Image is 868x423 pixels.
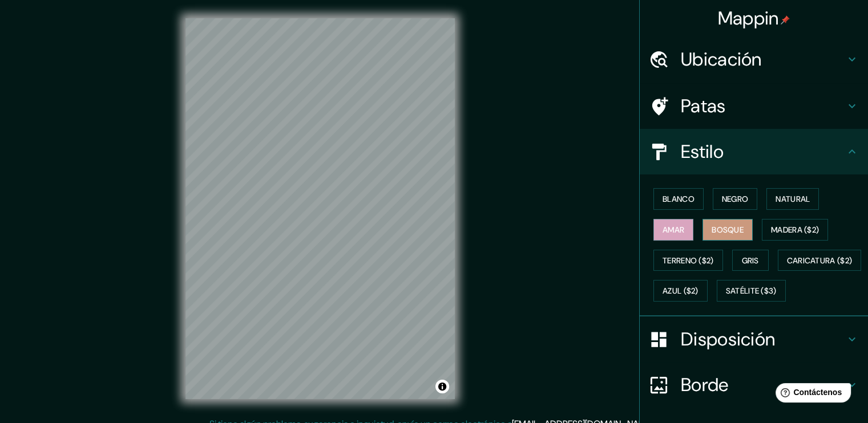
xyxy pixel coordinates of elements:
font: Mappin [718,6,779,30]
div: Patas [640,83,868,129]
canvas: Mapa [185,18,455,399]
img: pin-icon.png [781,15,790,25]
button: Negro [713,188,758,210]
font: Borde [681,373,729,397]
button: Satélite ($3) [717,280,786,302]
font: Azul ($2) [663,286,699,296]
font: Madera ($2) [771,225,819,235]
font: Estilo [681,140,724,164]
button: Azul ($2) [653,280,708,302]
font: Terreno ($2) [663,255,714,266]
button: Caricatura ($2) [778,250,862,271]
font: Amar [663,225,684,235]
button: Madera ($2) [762,219,828,241]
font: Negro [722,194,749,204]
button: Terreno ($2) [653,250,723,271]
font: Gris [742,255,759,266]
font: Satélite ($3) [726,286,777,296]
div: Borde [640,362,868,408]
button: Amar [653,219,693,241]
font: Natural [776,194,810,204]
font: Patas [681,94,726,118]
font: Caricatura ($2) [787,255,853,266]
button: Activar o desactivar atribución [435,380,449,393]
div: Ubicación [640,36,868,82]
div: Disposición [640,316,868,362]
button: Natural [766,188,819,210]
button: Blanco [653,188,704,210]
button: Bosque [703,219,753,241]
font: Disposición [681,327,775,351]
div: Estilo [640,129,868,174]
font: Blanco [663,194,695,204]
font: Ubicación [681,47,762,71]
font: Bosque [712,225,744,235]
iframe: Lanzador de widgets de ayuda [766,379,855,410]
button: Gris [732,250,769,271]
